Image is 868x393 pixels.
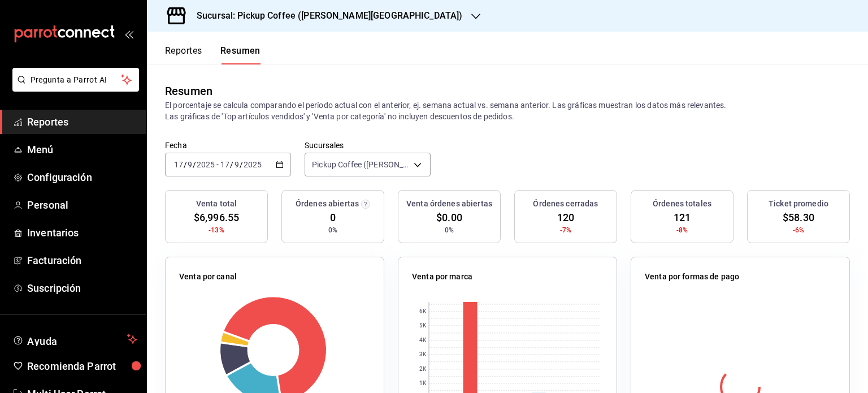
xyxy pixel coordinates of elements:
h3: Órdenes abiertas [296,198,359,210]
span: / [193,160,196,169]
span: / [184,160,187,169]
button: Pregunta a Parrot AI [12,68,139,92]
h3: Ticket promedio [769,198,828,210]
p: Venta por formas de pago [645,271,739,283]
span: Facturación [27,253,137,268]
h3: Órdenes totales [653,198,711,210]
span: Personal [27,197,137,213]
span: Pickup Coffee ([PERSON_NAME][GEOGRAPHIC_DATA]) [312,159,410,170]
h3: Órdenes cerradas [533,198,598,210]
span: / [240,160,243,169]
h3: Venta total [196,198,237,210]
span: Inventarios [27,225,137,240]
span: Suscripción [27,280,137,296]
span: -6% [793,225,804,235]
span: 121 [674,210,691,225]
p: El porcentaje se calcula comparando el período actual con el anterior, ej. semana actual vs. sema... [165,100,850,122]
input: -- [234,160,240,169]
span: / [230,160,233,169]
text: 6K [419,309,427,315]
span: -13% [209,225,224,235]
div: navigation tabs [165,45,261,64]
text: 2K [419,366,427,373]
button: Resumen [220,45,261,64]
button: Reportes [165,45,202,64]
span: 0% [445,225,454,235]
span: -7% [560,225,571,235]
span: $0.00 [436,210,462,225]
input: ---- [243,160,262,169]
button: open_drawer_menu [124,29,133,38]
text: 4K [419,338,427,344]
span: -8% [676,225,688,235]
text: 1K [419,381,427,387]
span: Configuración [27,170,137,185]
span: Pregunta a Parrot AI [31,74,121,86]
span: Menú [27,142,137,157]
input: -- [220,160,230,169]
p: Venta por marca [412,271,472,283]
span: 0% [328,225,337,235]
span: Reportes [27,114,137,129]
input: -- [173,160,184,169]
text: 3K [419,352,427,358]
span: $6,996.55 [194,210,239,225]
span: $58.30 [783,210,814,225]
span: Ayuda [27,332,123,346]
text: 5K [419,323,427,329]
p: Venta por canal [179,271,237,283]
h3: Sucursal: Pickup Coffee ([PERSON_NAME][GEOGRAPHIC_DATA]) [188,9,462,23]
span: 0 [330,210,336,225]
input: -- [187,160,193,169]
h3: Venta órdenes abiertas [406,198,492,210]
span: 120 [557,210,574,225]
div: Resumen [165,83,212,100]
a: Pregunta a Parrot AI [8,82,139,94]
span: Recomienda Parrot [27,359,137,374]
input: ---- [196,160,215,169]
label: Fecha [165,141,291,149]
span: - [216,160,219,169]
label: Sucursales [305,141,431,149]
